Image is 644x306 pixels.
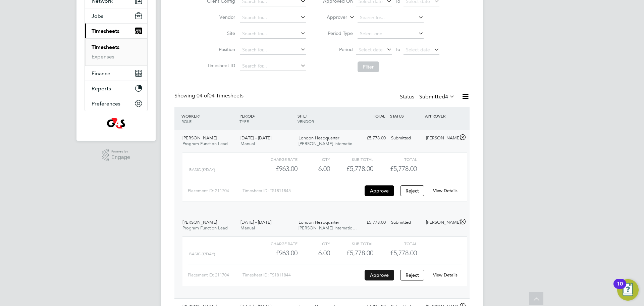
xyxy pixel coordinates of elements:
div: Total [373,239,417,248]
label: Period Type [323,30,353,36]
label: Position [205,46,235,52]
div: Showing [174,92,245,99]
span: VENDOR [298,119,314,124]
span: Select date [359,47,383,53]
div: Charge rate [254,155,298,163]
div: APPROVER [423,110,458,122]
span: Manual [240,141,255,146]
input: Search for... [240,61,306,71]
span: 04 of [197,92,209,99]
span: Manual [240,225,255,231]
span: Program Function Lead [182,225,228,231]
span: Jobs [92,13,103,19]
button: Finance [85,66,147,81]
span: [PERSON_NAME] Internatio… [299,141,357,146]
button: Reports [85,81,147,96]
span: £5,778.00 [390,165,417,173]
div: Placement ID: 211704 [188,185,243,196]
button: Open Resource Center, 10 new notifications [617,279,639,301]
div: SITE [296,110,354,127]
button: Jobs [85,8,147,23]
div: QTY [298,239,330,248]
div: [PERSON_NAME] [423,217,458,228]
button: Preferences [85,96,147,111]
span: 04 Timesheets [197,92,244,99]
button: Timesheets [85,24,147,38]
input: Search for... [240,29,306,39]
div: Sub Total [330,239,373,248]
span: / [306,113,307,119]
span: [PERSON_NAME] [182,135,217,141]
div: Timesheet ID: TS1811844 [243,270,363,280]
div: [PERSON_NAME] [423,133,458,144]
label: Vendor [205,14,235,20]
a: Expenses [92,53,114,60]
input: Search for... [240,45,306,55]
span: / [199,113,200,119]
img: g4s1-logo-retina.png [107,118,125,129]
div: £5,778.00 [354,133,388,144]
span: 4 [445,93,448,100]
span: Basic (£/day) [189,167,215,172]
label: Timesheet ID [205,62,235,69]
span: Basic (£/day) [189,252,215,256]
a: Powered byEngage [102,149,130,162]
span: Program Function Lead [182,141,228,146]
span: / [254,113,255,119]
div: Total [373,155,417,163]
button: Filter [358,61,379,72]
button: Approve [365,185,394,196]
div: £5,778.00 [330,248,373,259]
div: Charge rate [254,239,298,248]
span: London Headquarter [299,219,339,225]
div: Sub Total [330,155,373,163]
label: Site [205,30,235,36]
div: £963.00 [254,163,298,174]
span: Powered by [111,149,130,155]
div: STATUS [388,110,423,122]
span: Preferences [92,100,120,107]
div: WORKER [180,110,238,127]
span: To [393,45,402,54]
span: TYPE [239,119,249,124]
div: £5,778.00 [354,217,388,228]
label: Period [323,46,353,52]
div: 10 [617,284,623,293]
span: Engage [111,155,130,160]
span: London Headquarter [299,135,339,141]
span: Timesheets [92,28,119,34]
div: Timesheets [85,38,147,65]
input: Search for... [240,13,306,23]
span: Select date [406,47,430,53]
span: [PERSON_NAME] Internatio… [299,225,357,231]
span: [PERSON_NAME] [182,219,217,225]
a: Go to home page [85,118,148,129]
a: View Details [433,188,458,193]
div: 6.00 [298,248,330,259]
span: [DATE] - [DATE] [240,135,271,141]
span: TOTAL [373,113,385,119]
div: Timesheet ID: TS1811845 [243,185,363,196]
a: Timesheets [92,44,119,50]
label: Submitted [419,93,455,100]
span: £5,778.00 [390,249,417,257]
label: Approver [317,14,347,21]
div: 6.00 [298,163,330,174]
div: £963.00 [254,248,298,259]
div: £5,778.00 [330,163,373,174]
span: ROLE [181,119,192,124]
div: Submitted [388,133,423,144]
input: Search for... [358,13,424,23]
div: QTY [298,155,330,163]
div: PERIOD [238,110,296,127]
div: Status [400,92,456,102]
span: [DATE] - [DATE] [240,219,271,225]
a: View Details [433,272,458,278]
button: Reject [400,270,424,280]
div: Placement ID: 211704 [188,270,243,280]
span: Reports [92,85,111,92]
button: Approve [365,270,394,280]
button: Reject [400,185,424,196]
input: Select one [358,29,424,39]
span: Finance [92,70,110,77]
